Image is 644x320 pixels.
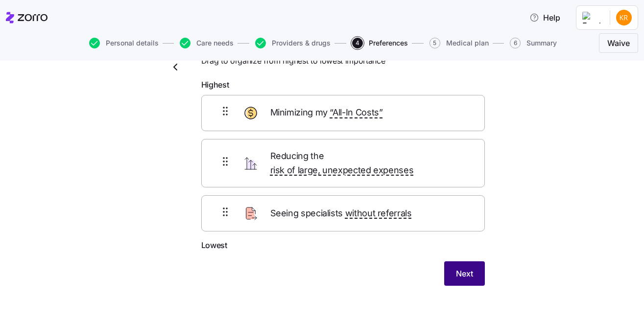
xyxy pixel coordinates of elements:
[255,38,331,48] button: Providers & drugs
[196,40,234,46] span: Care needs
[582,12,602,23] img: Employer logo
[180,38,234,48] button: Care needs
[106,40,159,46] span: Personal details
[201,79,229,91] span: Highest
[330,106,382,120] span: “All-In Costs”
[201,95,485,131] div: Minimizing my “All-In Costs”
[510,38,521,48] span: 6
[352,38,408,48] button: 4Preferences
[201,55,385,67] span: Drag to organize from highest to lowest importance
[178,38,234,48] a: Care needs
[446,40,489,46] span: Medical plan
[87,38,159,48] a: Personal details
[350,38,408,48] a: 4Preferences
[607,37,630,49] span: Waive
[345,206,412,221] span: without referrals
[444,261,485,286] button: Next
[270,206,412,221] span: Seeing specialists
[201,139,485,188] div: Reducing the risk of large, unexpected expenses
[201,195,485,231] div: Seeing specialists without referrals
[201,239,227,251] span: Lowest
[270,149,467,178] span: Reducing the
[510,38,557,48] button: 6Summary
[369,40,408,46] span: Preferences
[526,40,557,46] span: Summary
[429,38,489,48] button: 5Medical plan
[456,268,473,279] span: Next
[429,38,440,48] span: 5
[599,33,638,53] button: Waive
[272,40,331,46] span: Providers & drugs
[616,10,632,25] img: 4d05b9002db90dfcfae71cbd276e89ce
[253,38,331,48] a: Providers & drugs
[270,106,383,120] span: Minimizing my
[89,38,159,48] button: Personal details
[270,163,414,178] span: risk of large, unexpected expenses
[522,8,568,27] button: Help
[352,38,363,48] span: 4
[529,12,560,23] span: Help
